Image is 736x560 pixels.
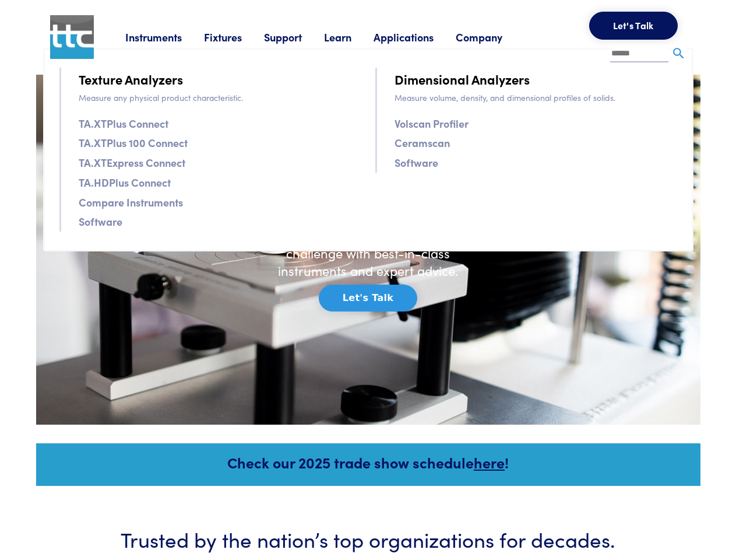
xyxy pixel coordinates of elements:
a: Fixtures [204,30,264,44]
button: Let's Talk [589,12,678,40]
a: Dimensional Analyzers [395,69,530,89]
a: Applications [374,30,456,44]
a: TA.XTPlus 100 Connect [79,134,188,151]
a: Volscan Profiler [395,115,469,132]
a: Software [79,213,122,230]
a: Ceramscan [395,134,450,151]
h5: Check our 2025 trade show schedule ! [52,452,685,473]
h6: Solve any texture analysis challenge with best-in-class instruments and expert advice. [269,226,467,280]
a: Software [395,154,438,171]
a: Instruments [125,30,204,44]
a: TA.XTPlus Connect [79,115,168,132]
a: Compare Instruments [79,194,183,211]
a: TA.XTExpress Connect [79,154,185,171]
a: Learn [324,30,374,44]
a: Support [264,30,324,44]
a: TA.HDPlus Connect [79,174,171,191]
a: Company [456,30,524,44]
img: ttc_logo_1x1_v1.0.png [50,15,94,59]
button: Let's Talk [319,285,417,311]
h3: Trusted by the nation’s top organizations for decades. [71,524,665,553]
p: Measure any physical product characteristic. [79,91,361,104]
a: here [474,452,505,473]
p: Measure volume, density, and dimensional profiles of solids. [395,91,677,104]
a: Texture Analyzers [79,69,183,89]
